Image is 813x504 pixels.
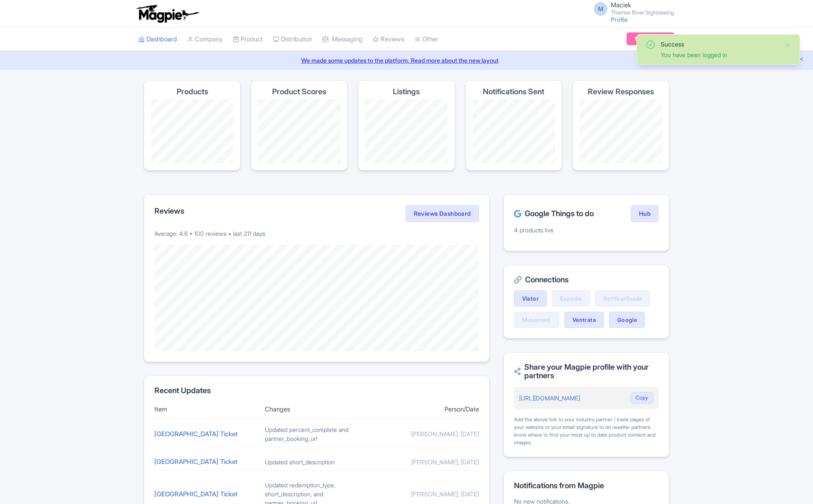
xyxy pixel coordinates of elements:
[177,87,208,96] h4: Products
[154,386,479,395] h2: Recent Updates
[154,405,258,414] div: Item
[375,490,479,498] div: [PERSON_NAME], [DATE]
[595,290,650,307] a: GetYourGuide
[375,429,479,438] div: [PERSON_NAME], [DATE]
[784,40,791,50] button: Close
[154,207,184,215] h2: Reviews
[373,28,404,51] a: Reviews
[154,458,238,466] a: [GEOGRAPHIC_DATA] Ticket
[265,405,369,414] div: Changes
[5,56,808,65] a: We made some updates to the platform. Read more about the new layout
[134,4,200,23] img: logo-ab69f6fb50320c5b225c76a69d11143b.png
[187,28,223,51] a: Company
[154,490,238,498] a: [GEOGRAPHIC_DATA] Ticket
[514,312,559,328] a: Musement
[265,458,369,466] div: Updated short_description
[519,394,580,402] a: [URL][DOMAIN_NAME]
[415,28,438,51] a: Other
[273,28,312,51] a: Distribution
[611,16,628,23] a: Profile
[631,205,659,222] a: Hub
[630,392,653,404] button: Copy
[139,28,177,51] a: Dashboard
[272,87,326,96] h4: Product Scores
[375,458,479,466] div: [PERSON_NAME], [DATE]
[588,87,654,96] h4: Review Responses
[514,209,594,218] h2: Google Things to do
[611,10,674,15] small: Thames River Sightseeing
[661,40,778,49] div: Success
[514,481,659,490] h2: Notifications from Magpie
[609,312,645,328] a: Google
[514,226,659,235] p: 4 products live
[233,28,263,51] a: Product
[594,2,607,16] span: M
[552,290,590,307] a: Expedia
[514,416,659,446] div: Add the above link to your industry partner / trade pages of your website or your email signature...
[483,87,544,96] h4: Notifications Sent
[406,205,479,222] a: Reviews Dashboard
[393,87,420,96] h4: Listings
[627,32,674,45] a: Subscription
[154,229,479,238] p: Average: 4.6 • 100 reviews • last 211 days
[375,405,479,414] div: Person/Date
[661,50,778,59] div: You have been logged in
[265,425,369,443] div: Updated percent_complete and partner_booking_url
[322,28,363,51] a: Messaging
[589,2,674,15] a: M Maciek Thames River Sightseeing
[514,275,659,284] h2: Connections
[514,290,547,307] a: Viator
[154,430,238,438] a: [GEOGRAPHIC_DATA] Ticket
[514,363,659,380] h2: Share your Magpie profile with your partners
[564,312,604,328] a: Ventrata
[611,1,631,9] span: Maciek
[798,55,804,65] button: Close announcement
